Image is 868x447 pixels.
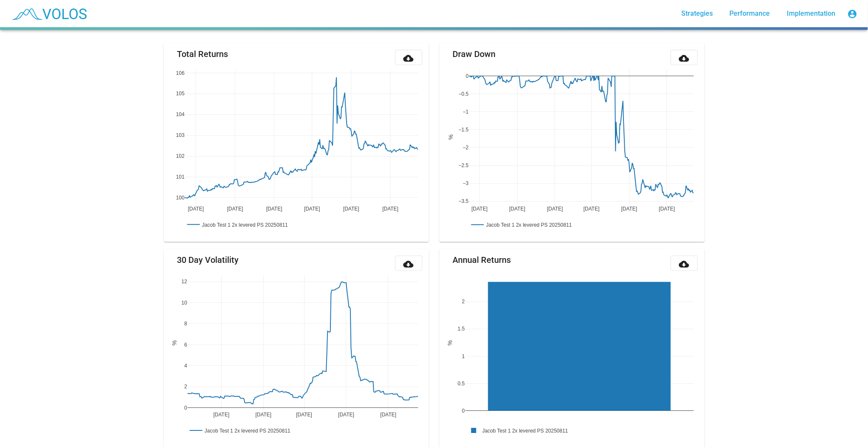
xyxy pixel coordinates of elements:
[848,9,858,19] mat-icon: account_circle
[679,259,689,269] mat-icon: cloud_download
[730,9,770,17] span: Performance
[679,53,689,63] mat-icon: cloud_download
[787,9,836,17] span: Implementation
[780,6,842,21] a: Implementation
[674,6,720,21] a: Strategies
[177,256,239,264] mat-card-title: 30 Day Volatility
[404,53,414,63] mat-icon: cloud_download
[404,259,414,269] mat-icon: cloud_download
[177,50,228,58] mat-card-title: Total Returns
[723,6,777,21] a: Performance
[453,256,511,264] mat-card-title: Annual Returns
[453,50,496,58] mat-card-title: Draw Down
[7,3,91,24] img: blue_transparent.png
[681,9,713,17] span: Strategies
